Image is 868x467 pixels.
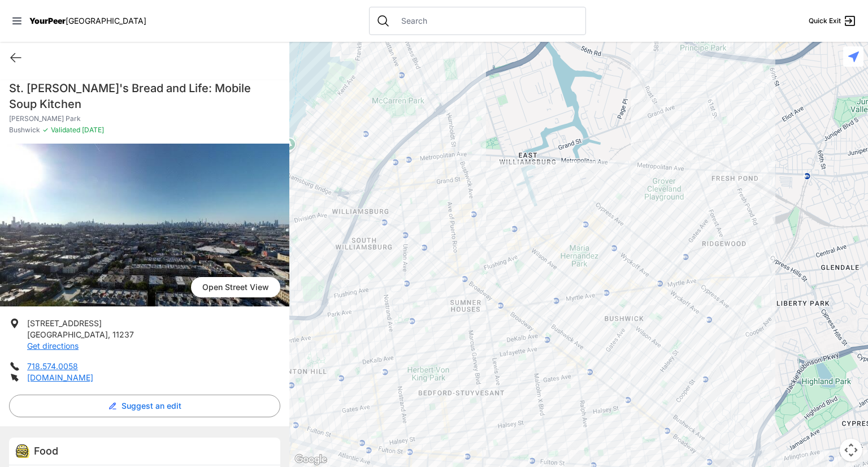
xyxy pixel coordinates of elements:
a: Quick Exit [809,14,857,28]
input: Search [394,15,579,27]
a: Open this area in Google Maps (opens a new window) [292,452,329,467]
a: Open Street View [191,277,280,297]
span: [GEOGRAPHIC_DATA] [66,16,146,25]
span: [DATE] [80,126,104,134]
button: Map camera controls [840,439,862,461]
a: Get directions [27,341,79,351]
p: [PERSON_NAME] Park [9,114,280,123]
span: , [108,330,110,339]
span: Quick Exit [809,16,841,25]
button: Suggest an edit [9,395,280,417]
a: [DOMAIN_NAME] [27,373,93,382]
span: Suggest an edit [121,400,181,412]
span: Food [34,445,58,457]
span: [STREET_ADDRESS] [27,318,102,328]
img: Google [292,452,329,467]
span: [GEOGRAPHIC_DATA] [27,330,108,339]
a: YourPeer[GEOGRAPHIC_DATA] [29,18,146,24]
h1: St. [PERSON_NAME]'s Bread and Life: Mobile Soup Kitchen [9,80,280,112]
span: ✓ [42,126,49,135]
span: 11237 [112,330,134,339]
a: 718.574.0058 [27,361,78,371]
span: Bushwick [9,126,40,135]
span: YourPeer [29,16,66,25]
span: Validated [51,126,80,134]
